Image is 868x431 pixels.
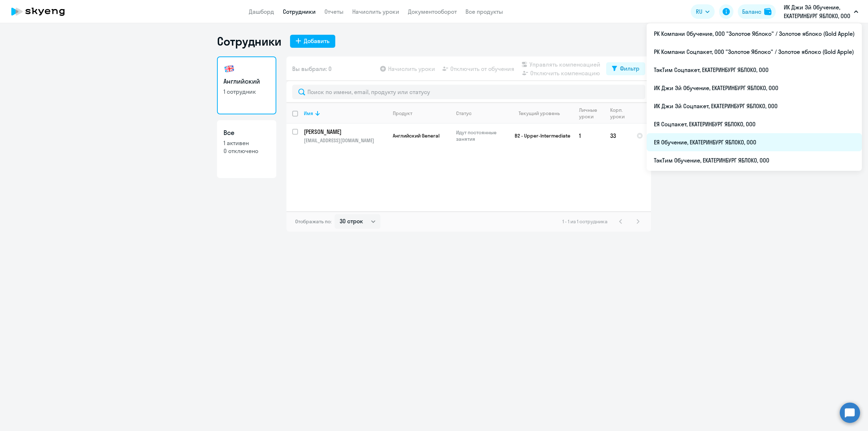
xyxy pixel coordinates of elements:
[304,110,387,117] div: Имя
[393,110,450,117] div: Продукт
[620,64,639,73] div: Фильтр
[217,120,276,178] a: Все1 активен0 отключено
[604,124,631,148] td: 33
[506,124,573,148] td: B2 - Upper-Intermediate
[691,4,715,19] button: RU
[393,132,439,139] span: Английский General
[562,218,608,225] span: 1 - 1 из 1 сотрудника
[764,8,771,15] img: balance
[217,56,276,114] a: Английский1 сотрудник
[610,107,630,120] div: Корп. уроки
[292,85,645,99] input: Поиск по имени, email, продукту или статусу
[696,7,702,16] span: RU
[304,110,313,117] div: Имя
[456,129,506,142] p: Идут постоянные занятия
[784,3,851,20] p: ИК Джи Эй Обучение, ЕКАТЕРИНБУРГ ЯБЛОКО, ООО
[224,88,270,96] p: 1 сотрудник
[224,147,270,155] p: 0 отключено
[456,110,472,117] div: Статус
[304,128,387,136] a: [PERSON_NAME]
[647,23,862,171] ul: RU
[304,37,329,45] div: Добавить
[304,137,387,144] p: [EMAIL_ADDRESS][DOMAIN_NAME]
[408,8,457,15] a: Документооборот
[224,128,270,138] h3: Все
[512,110,573,117] div: Текущий уровень
[352,8,399,15] a: Начислить уроки
[742,7,761,16] div: Баланс
[610,107,626,120] div: Корп. уроки
[295,218,332,225] span: Отображать по:
[519,110,560,117] div: Текущий уровень
[224,139,270,147] p: 1 активен
[249,8,274,15] a: Дашборд
[283,8,316,15] a: Сотрудники
[217,34,281,48] h1: Сотрудники
[606,62,645,75] button: Фильтр
[393,110,412,117] div: Продукт
[738,4,776,19] button: Балансbalance
[224,77,270,86] h3: Английский
[465,8,503,15] a: Все продукты
[224,63,235,75] img: english
[324,8,344,15] a: Отчеты
[290,35,335,48] button: Добавить
[456,110,506,117] div: Статус
[579,107,599,120] div: Личные уроки
[292,64,332,73] span: Вы выбрали: 0
[579,107,604,120] div: Личные уроки
[573,124,604,148] td: 1
[780,3,862,20] button: ИК Джи Эй Обучение, ЕКАТЕРИНБУРГ ЯБЛОКО, ООО
[304,128,386,136] p: [PERSON_NAME]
